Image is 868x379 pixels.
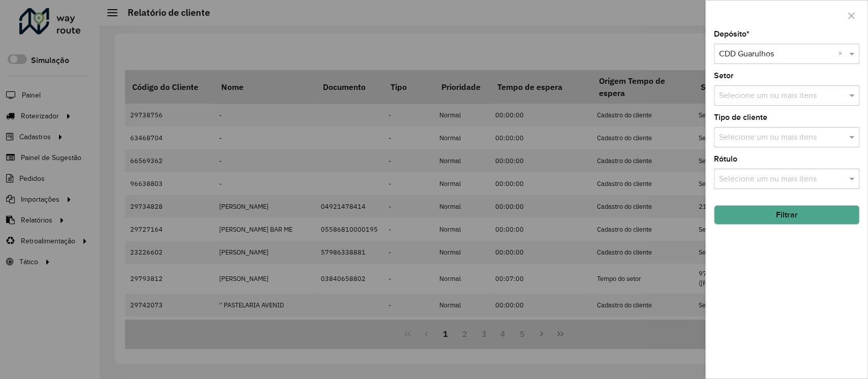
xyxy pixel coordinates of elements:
label: Rótulo [714,153,737,165]
label: Depósito [714,28,750,40]
label: Tipo de cliente [714,111,767,123]
span: Clear all [838,48,847,60]
label: Setor [714,70,734,82]
button: Filtrar [714,205,859,225]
